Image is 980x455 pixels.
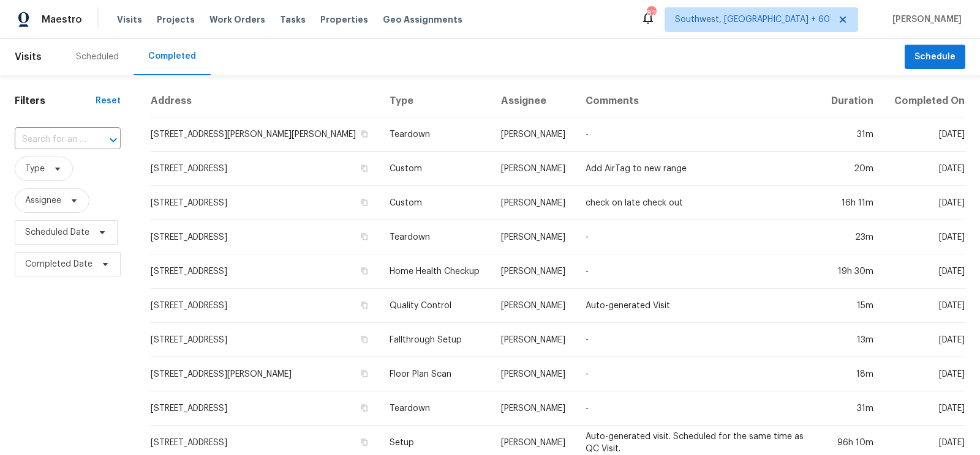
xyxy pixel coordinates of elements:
td: 18m [821,357,883,391]
td: [PERSON_NAME] [491,254,576,289]
td: 23m [821,220,883,254]
span: Work Orders [209,13,265,26]
button: Copy Address [359,163,370,174]
td: 15m [821,289,883,323]
td: [DATE] [883,357,965,391]
td: [DATE] [883,254,965,289]
td: 31m [821,117,883,152]
td: Custom [380,186,491,220]
td: [DATE] [883,117,965,152]
td: [PERSON_NAME] [491,117,576,152]
span: Properties [320,13,368,26]
td: - [576,323,820,357]
span: Geo Assignments [383,13,462,26]
button: Copy Address [359,128,370,139]
td: - [576,117,820,152]
td: Quality Control [380,289,491,323]
td: Home Health Checkup [380,254,491,289]
td: Teardown [380,117,491,152]
td: - [576,357,820,391]
div: 826 [647,7,655,20]
input: Search for an address... [15,130,86,149]
button: Copy Address [359,300,370,311]
button: Copy Address [359,231,370,242]
td: [DATE] [883,220,965,254]
td: Custom [380,152,491,186]
td: Floor Plan Scan [380,357,491,391]
td: Fallthrough Setup [380,323,491,357]
div: Reset [96,95,121,107]
td: 31m [821,391,883,426]
td: Auto-generated Visit [576,289,820,323]
td: [STREET_ADDRESS] [150,152,380,186]
td: - [576,391,820,426]
td: [STREET_ADDRESS] [150,323,380,357]
th: Address [150,85,380,117]
span: Visits [15,43,42,70]
button: Copy Address [359,265,370,276]
th: Assignee [491,85,576,117]
td: - [576,220,820,254]
td: [DATE] [883,391,965,426]
button: Schedule [905,45,965,70]
button: Copy Address [359,437,370,448]
button: Copy Address [359,197,370,208]
td: [STREET_ADDRESS][PERSON_NAME][PERSON_NAME] [150,117,380,152]
div: Scheduled [76,51,119,63]
td: 19h 30m [821,254,883,289]
td: [STREET_ADDRESS] [150,289,380,323]
span: Assignee [25,194,61,207]
td: [PERSON_NAME] [491,186,576,220]
th: Comments [576,85,820,117]
th: Type [380,85,491,117]
span: Southwest, [GEOGRAPHIC_DATA] + 60 [675,13,830,26]
td: [STREET_ADDRESS][PERSON_NAME] [150,357,380,391]
td: [STREET_ADDRESS] [150,186,380,220]
button: Open [105,131,122,149]
span: Completed Date [25,258,92,270]
span: [PERSON_NAME] [888,13,962,26]
span: Maestro [42,13,82,26]
td: [DATE] [883,289,965,323]
span: Type [25,163,45,175]
td: [STREET_ADDRESS] [150,254,380,289]
td: [PERSON_NAME] [491,289,576,323]
span: Projects [157,13,195,26]
td: 16h 11m [821,186,883,220]
button: Copy Address [359,368,370,379]
div: Completed [148,50,196,62]
td: [DATE] [883,323,965,357]
th: Duration [821,85,883,117]
td: [PERSON_NAME] [491,357,576,391]
th: Completed On [883,85,965,117]
h1: Filters [15,95,96,107]
span: Tasks [280,15,306,24]
span: Visits [117,13,142,26]
td: Add AirTag to new range [576,152,820,186]
td: Teardown [380,391,491,426]
td: [STREET_ADDRESS] [150,391,380,426]
td: [PERSON_NAME] [491,152,576,186]
td: [DATE] [883,186,965,220]
td: Teardown [380,220,491,254]
td: [PERSON_NAME] [491,323,576,357]
td: [PERSON_NAME] [491,391,576,426]
td: 13m [821,323,883,357]
td: - [576,254,820,289]
td: check on late check out [576,186,820,220]
td: [DATE] [883,152,965,186]
span: Schedule [914,50,956,65]
button: Copy Address [359,402,370,413]
button: Copy Address [359,334,370,345]
td: [STREET_ADDRESS] [150,220,380,254]
td: [PERSON_NAME] [491,220,576,254]
span: Scheduled Date [25,226,89,239]
td: 20m [821,152,883,186]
